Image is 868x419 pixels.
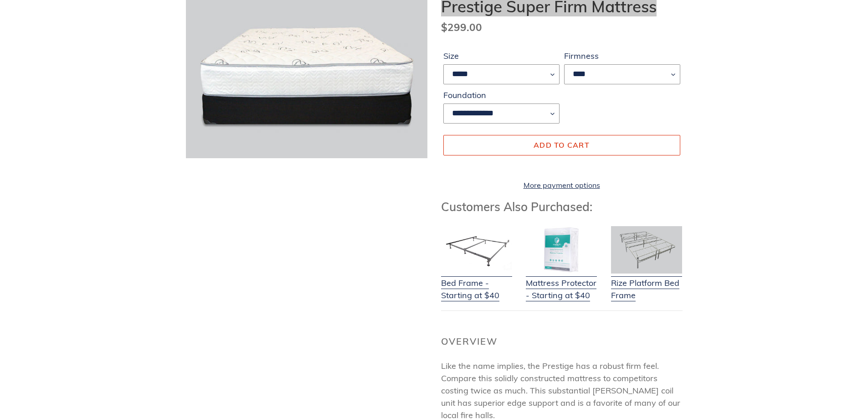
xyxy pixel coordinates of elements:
a: More payment options [443,180,680,191]
a: Bed Frame - Starting at $40 [441,265,512,301]
h2: Overview [441,336,683,347]
h3: Customers Also Purchased: [441,200,683,214]
button: Add to cart [443,135,680,155]
a: Rize Platform Bed Frame [611,265,682,301]
img: Bed Frame [441,226,512,274]
label: Firmness [564,50,680,62]
a: Mattress Protector - Starting at $40 [526,265,597,301]
label: Foundation [443,89,560,101]
span: Add to cart [534,140,590,150]
label: Size [443,50,560,62]
img: Mattress Protector [526,226,597,274]
img: Adjustable Base [611,226,682,274]
span: $299.00 [441,21,482,34]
